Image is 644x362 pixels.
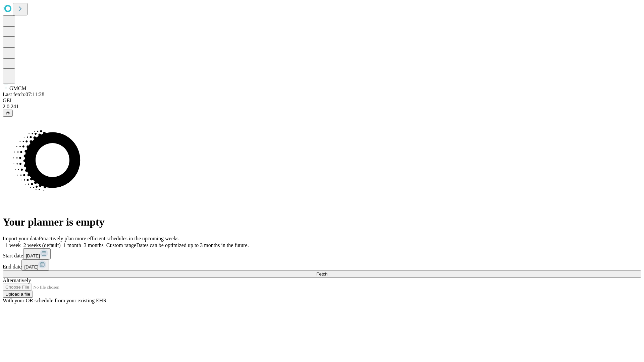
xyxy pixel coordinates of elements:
[24,264,38,269] span: [DATE]
[3,291,33,298] button: Upload a file
[3,270,641,278] button: Fetch
[3,92,44,97] span: Last fetch: 07:11:28
[3,104,641,110] div: 2.0.241
[5,242,21,248] span: 1 week
[3,259,641,270] div: End date
[23,242,61,248] span: 2 weeks (default)
[3,216,641,228] h1: Your planner is empty
[21,259,49,270] button: [DATE]
[106,242,136,248] span: Custom range
[136,242,249,248] span: Dates can be optimized up to 3 months in the future.
[3,98,641,104] div: GEI
[3,248,641,259] div: Start date
[3,278,31,283] span: Alternatively
[39,236,180,241] span: Proactively plan more efficient schedules in the upcoming weeks.
[3,236,39,241] span: Import your data
[84,242,104,248] span: 3 months
[3,298,107,303] span: With your OR schedule from your existing EHR
[23,248,51,259] button: [DATE]
[63,242,81,248] span: 1 month
[316,271,327,277] span: Fetch
[3,110,13,117] button: @
[5,111,10,116] span: @
[26,253,40,258] span: [DATE]
[9,85,26,91] span: GMCM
